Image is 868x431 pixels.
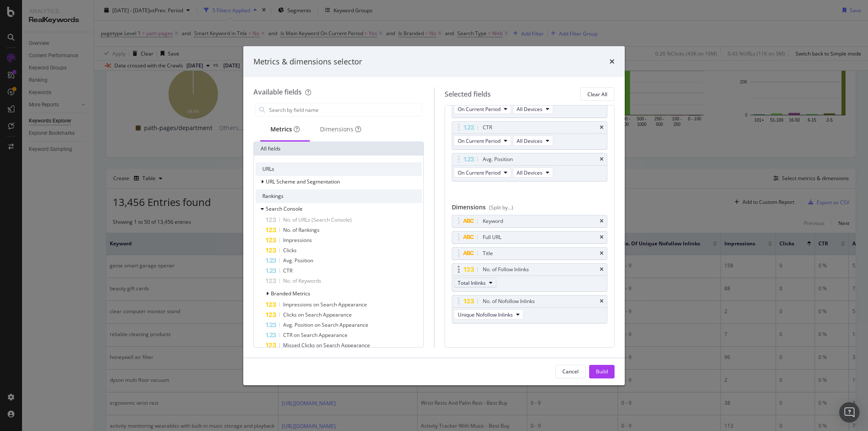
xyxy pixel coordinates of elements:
[266,178,340,185] span: URL Scheme and Segmentation
[600,219,604,224] div: times
[483,249,493,258] div: Title
[452,263,608,292] div: No. of Follow InlinkstimesTotal Inlinks
[283,277,321,284] span: No. of Keywords
[266,205,303,212] span: Search Console
[270,125,300,133] div: Metrics
[268,103,422,116] input: Search by field name
[256,162,422,176] div: URLs
[454,167,511,178] button: On Current Period
[283,301,367,308] span: Impressions on Search Appearance
[596,368,608,375] div: Build
[580,87,615,101] button: Clear All
[587,91,607,98] div: Clear All
[254,142,423,156] div: All fields
[600,299,604,304] div: times
[600,157,604,162] div: times
[243,46,625,385] div: modal
[454,278,496,288] button: Total Inlinks
[283,331,348,339] span: CTR on Search Appearance
[283,311,352,318] span: Clicks on Search Appearance
[483,233,501,242] div: Full URL
[458,169,501,176] span: On Current Period
[839,402,860,423] div: Open Intercom Messenger
[517,106,542,113] span: All Devices
[600,251,604,256] div: times
[256,189,422,203] div: Rankings
[458,311,513,318] span: Unique Nofollow Inlinks
[600,235,604,240] div: times
[562,368,579,375] div: Cancel
[513,104,553,114] button: All Devices
[483,217,503,225] div: Keyword
[483,265,529,274] div: No. of Follow Inlinks
[283,267,292,274] span: CTR
[452,295,608,323] div: No. of Nofollow InlinkstimesUnique Nofollow Inlinks
[253,56,362,67] div: Metrics & dimensions selector
[458,137,501,145] span: On Current Period
[513,167,553,178] button: All Devices
[600,125,604,130] div: times
[589,365,615,378] button: Build
[271,290,310,297] span: Branded Metrics
[283,257,313,264] span: Avg. Position
[283,342,370,349] span: Missed Clicks on Search Appearance
[458,106,501,113] span: On Current Period
[483,155,513,164] div: Avg. Position
[283,321,368,328] span: Avg. Position on Search Appearance
[253,87,302,97] div: Available fields
[445,89,491,99] div: Selected fields
[320,125,361,133] div: Dimensions
[489,204,513,211] div: (Split by...)
[452,153,608,181] div: Avg. PositiontimesOn Current PeriodAll Devices
[454,136,511,146] button: On Current Period
[283,247,297,254] span: Clicks
[609,56,615,67] div: times
[452,215,608,228] div: Keywordtimes
[513,136,553,146] button: All Devices
[452,231,608,244] div: Full URLtimes
[517,137,542,145] span: All Devices
[454,309,523,320] button: Unique Nofollow Inlinks
[283,226,320,234] span: No. of Rankings
[283,236,312,244] span: Impressions
[483,123,492,132] div: CTR
[517,169,542,176] span: All Devices
[600,267,604,272] div: times
[452,247,608,260] div: Titletimes
[458,279,486,286] span: Total Inlinks
[483,297,535,306] div: No. of Nofollow Inlinks
[454,104,511,114] button: On Current Period
[283,216,352,223] span: No. of URLs (Search Console)
[452,203,608,215] div: Dimensions
[452,121,608,150] div: CTRtimesOn Current PeriodAll Devices
[555,365,586,378] button: Cancel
